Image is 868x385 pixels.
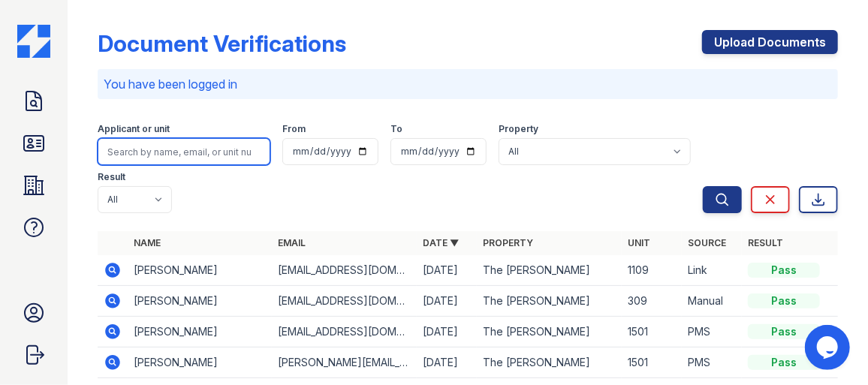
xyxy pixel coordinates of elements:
td: PMS [682,347,742,378]
td: 1109 [622,255,682,286]
a: Name [134,237,161,248]
td: The [PERSON_NAME] [477,286,622,317]
iframe: chat widget [805,325,853,370]
div: Document Verifications [98,30,346,57]
td: 1501 [622,347,682,378]
td: The [PERSON_NAME] [477,317,622,347]
td: [EMAIL_ADDRESS][DOMAIN_NAME] [272,317,417,347]
td: Manual [682,286,742,317]
td: [PERSON_NAME] [128,286,273,317]
td: [PERSON_NAME] [128,317,273,347]
td: Link [682,255,742,286]
td: [DATE] [417,286,477,317]
td: The [PERSON_NAME] [477,255,622,286]
label: Applicant or unit [98,123,170,135]
td: [EMAIL_ADDRESS][DOMAIN_NAME] [272,255,417,286]
a: Source [688,237,726,248]
a: Upload Documents [702,30,838,54]
a: Unit [628,237,650,248]
td: 309 [622,286,682,317]
td: [PERSON_NAME] [128,347,273,378]
td: The [PERSON_NAME] [477,347,622,378]
label: To [390,123,402,135]
a: Date ▼ [423,237,459,248]
td: [EMAIL_ADDRESS][DOMAIN_NAME] [272,286,417,317]
label: Property [499,123,538,135]
td: 1501 [622,317,682,347]
td: [DATE] [417,347,477,378]
img: CE_Icon_Blue-c292c112584629df590d857e76928e9f676e5b41ef8f769ba2f05ee15b207248.png [17,25,50,58]
p: You have been logged in [104,75,832,93]
div: Pass [748,355,820,370]
a: Property [483,237,533,248]
input: Search by name, email, or unit number [98,138,270,165]
label: From [282,123,306,135]
td: [PERSON_NAME] [128,255,273,286]
div: Pass [748,263,820,278]
td: PMS [682,317,742,347]
td: [PERSON_NAME][EMAIL_ADDRESS][PERSON_NAME][DOMAIN_NAME] [272,347,417,378]
div: Pass [748,324,820,339]
td: [DATE] [417,317,477,347]
label: Result [98,171,125,183]
td: [DATE] [417,255,477,286]
a: Result [748,237,783,248]
a: Email [278,237,306,248]
div: Pass [748,293,820,308]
